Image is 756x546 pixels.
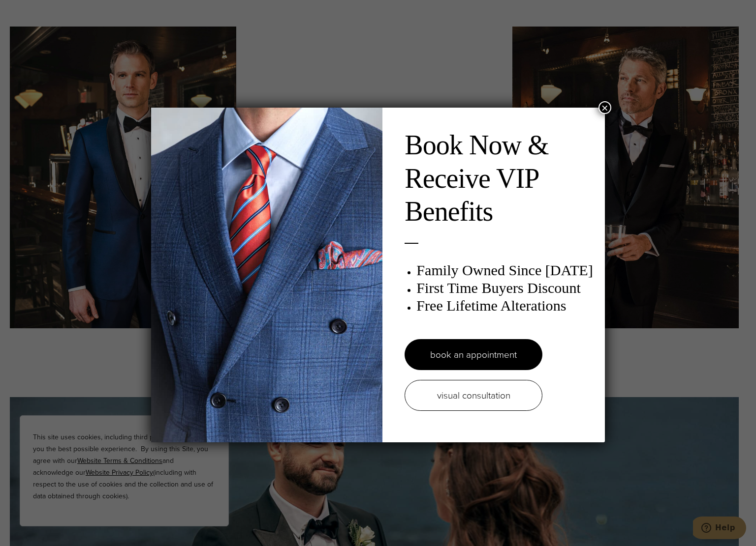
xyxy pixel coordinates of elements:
h3: Free Lifetime Alterations [416,297,595,315]
a: visual consultation [405,380,542,411]
a: book an appointment [405,339,542,370]
h3: Family Owned Since [DATE] [416,261,595,279]
span: Help [22,7,42,16]
button: Close [598,101,611,114]
h2: Book Now & Receive VIP Benefits [405,129,595,228]
h3: First Time Buyers Discount [416,279,595,297]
